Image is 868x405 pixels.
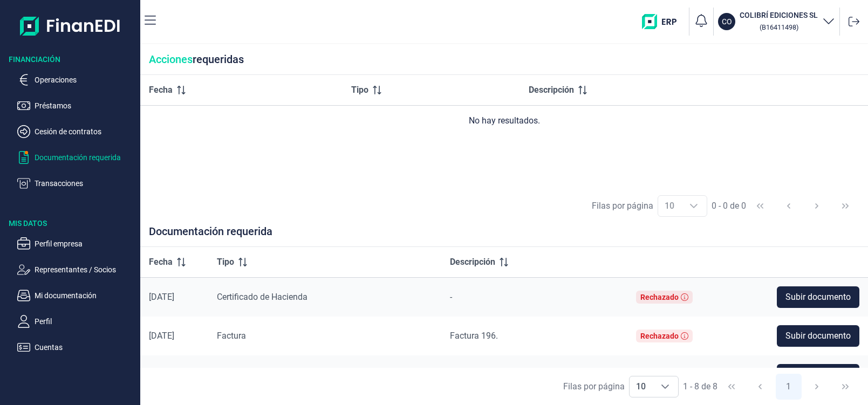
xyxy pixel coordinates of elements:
img: Logo de aplicación [20,9,121,43]
div: Filas por página [563,380,625,393]
button: Next Page [804,374,830,400]
p: Préstamos [35,99,136,112]
button: First Page [747,193,773,219]
button: Perfil empresa [17,237,136,250]
span: Tipo [351,84,368,97]
span: Factura [217,331,246,341]
button: Previous Page [747,374,773,400]
button: Cuentas [17,341,136,354]
small: Copiar cif [760,23,798,31]
span: 10 [630,376,652,397]
span: Subir documento [785,291,851,304]
div: No hay resultados. [149,114,859,127]
button: Previous Page [776,193,802,219]
span: Fecha [149,84,173,97]
button: Subir documento [777,364,859,386]
div: [DATE] [149,292,200,303]
button: Last Page [832,193,858,219]
button: Subir documento [777,286,859,308]
button: COCOLIBRÍ EDICIONES SL (B16411498) [718,10,835,33]
div: [DATE] [149,331,200,341]
img: erp [642,14,685,29]
button: Préstamos [17,99,136,112]
p: Cuentas [35,341,136,354]
span: Certificado de Hacienda [217,292,307,302]
div: Filas por página [592,200,653,212]
button: Operaciones [17,73,136,86]
span: Descripción [450,256,495,269]
div: Choose [681,196,707,216]
span: Factura 196. [450,331,498,341]
button: Perfil [17,315,136,328]
h3: COLIBRÍ EDICIONES SL [740,10,818,20]
p: Transacciones [35,177,136,190]
span: 1 - 8 de 8 [683,382,717,391]
p: Perfil empresa [35,237,136,250]
p: CO [722,16,732,27]
p: Representantes / Socios [35,263,136,276]
button: Last Page [832,374,858,400]
div: requeridas [140,44,868,75]
span: Acciones [149,53,193,66]
button: Representantes / Socios [17,263,136,276]
p: Documentación requerida [35,151,136,164]
div: Rechazado [640,293,679,301]
button: Cesión de contratos [17,125,136,138]
button: First Page [719,374,744,400]
p: Perfil [35,315,136,328]
div: Documentación requerida [140,225,868,247]
div: Rechazado [640,332,679,340]
button: Page 1 [776,374,802,400]
span: Subir documento [785,330,851,342]
span: Tipo [217,256,234,269]
span: Descripción [529,84,574,97]
p: Operaciones [35,73,136,86]
p: Mi documentación [35,289,136,302]
button: Subir documento [777,325,859,347]
button: Documentación requerida [17,151,136,164]
button: Transacciones [17,177,136,190]
button: Next Page [804,193,830,219]
span: - [450,292,452,302]
span: 0 - 0 de 0 [712,202,746,210]
button: Mi documentación [17,289,136,302]
span: Fecha [149,256,173,269]
p: Cesión de contratos [35,125,136,138]
div: Choose [652,376,678,397]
